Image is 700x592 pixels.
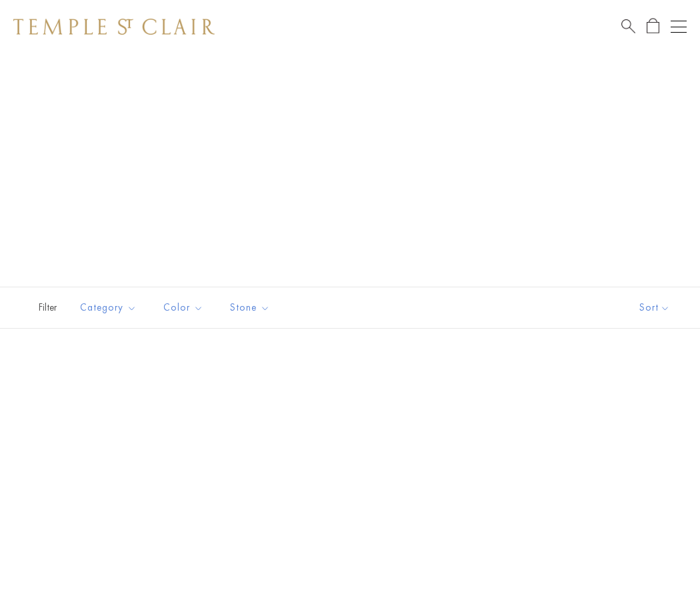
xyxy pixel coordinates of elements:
[73,299,147,316] span: Category
[220,293,280,323] button: Stone
[153,293,213,323] button: Color
[609,287,700,328] button: Show sort by
[223,299,280,316] span: Stone
[157,299,213,316] span: Color
[70,293,147,323] button: Category
[621,18,635,35] a: Search
[647,18,659,35] a: Open Shopping Bag
[671,19,687,35] button: Open navigation
[13,19,215,35] img: Temple St. Clair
